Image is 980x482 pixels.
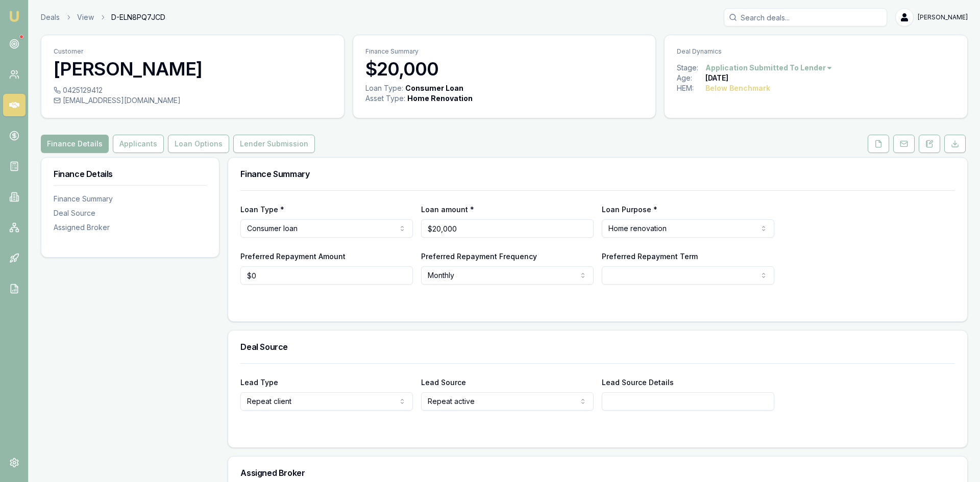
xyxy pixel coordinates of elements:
button: Applicants [113,135,164,153]
div: 0425129412 [54,85,332,95]
div: [EMAIL_ADDRESS][DOMAIN_NAME] [54,95,332,106]
div: Finance Summary [54,194,207,204]
button: Loan Options [168,135,229,153]
div: Consumer Loan [405,83,463,93]
div: Age: [677,73,705,83]
h3: Finance Summary [240,170,955,178]
div: HEM: [677,83,705,93]
span: D-ELN8PQ7JCD [111,12,165,22]
a: Lender Submission [231,135,317,153]
h3: Assigned Broker [240,469,955,477]
label: Loan amount * [421,205,474,214]
div: Below Benchmark [705,83,770,93]
input: $ [240,266,413,285]
button: Application Submitted To Lender [705,63,833,73]
label: Preferred Repayment Term [602,252,698,261]
a: View [77,12,94,22]
h3: [PERSON_NAME] [54,59,332,79]
label: Lead Source Details [602,378,674,387]
h3: Finance Details [54,170,207,178]
label: Preferred Repayment Amount [240,252,346,261]
div: Home Renovation [407,93,473,104]
div: [DATE] [705,73,728,83]
button: Finance Details [41,135,109,153]
input: Search deals [724,8,887,27]
div: Deal Source [54,208,207,218]
p: Customer [54,47,332,56]
input: $ [421,219,594,238]
p: Deal Dynamics [677,47,955,56]
div: Assigned Broker [54,222,207,233]
label: Loan Type * [240,205,284,214]
a: Deals [41,12,60,22]
nav: breadcrumb [41,12,165,22]
div: Stage: [677,63,705,73]
label: Loan Purpose * [602,205,657,214]
p: Finance Summary [365,47,644,56]
h3: $20,000 [365,59,644,79]
a: Loan Options [166,135,231,153]
button: Lender Submission [233,135,315,153]
a: Applicants [111,135,166,153]
label: Lead Source [421,378,466,387]
span: [PERSON_NAME] [918,13,968,21]
img: emu-icon-u.png [8,10,20,22]
a: Finance Details [41,135,111,153]
label: Preferred Repayment Frequency [421,252,537,261]
div: Asset Type : [365,93,405,104]
div: Loan Type: [365,83,403,93]
h3: Deal Source [240,343,955,351]
label: Lead Type [240,378,278,387]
